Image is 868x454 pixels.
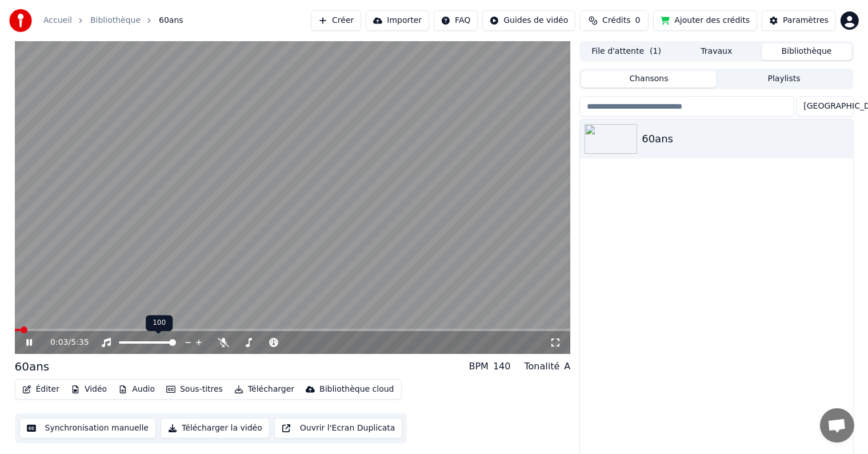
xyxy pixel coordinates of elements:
[602,15,630,26] span: Crédits
[71,337,89,348] span: 5:35
[581,71,717,87] button: Chansons
[642,131,848,147] div: 60ans
[717,71,852,87] button: Playlists
[19,418,157,439] button: Synchronisation manuelle
[493,360,511,373] div: 140
[580,10,649,31] button: Crédits0
[581,43,671,60] button: File d'attente
[159,15,183,26] span: 60ans
[9,9,32,32] img: youka
[635,15,641,26] span: 0
[482,10,575,31] button: Guides de vidéo
[564,360,570,373] div: A
[162,381,227,397] button: Sous-titres
[671,43,762,60] button: Travaux
[230,381,299,397] button: Télécharger
[650,46,661,57] span: ( 1 )
[762,10,836,31] button: Paramètres
[274,418,403,439] button: Ouvrir l'Ecran Duplicata
[146,315,173,331] div: 100
[43,15,72,26] a: Accueil
[783,15,829,26] div: Paramètres
[762,43,852,60] button: Bibliothèque
[311,10,361,31] button: Créer
[50,337,68,348] span: 0:03
[820,408,854,443] a: Ouvrir le chat
[653,10,757,31] button: Ajouter des crédits
[50,337,78,348] div: /
[525,360,560,373] div: Tonalité
[66,381,111,397] button: Vidéo
[114,381,159,397] button: Audio
[18,381,64,397] button: Éditer
[366,10,429,31] button: Importer
[90,15,141,26] a: Bibliothèque
[161,418,270,439] button: Télécharger la vidéo
[434,10,478,31] button: FAQ
[469,360,489,373] div: BPM
[43,15,183,26] nav: breadcrumb
[15,359,50,375] div: 60ans
[319,384,394,395] div: Bibliothèque cloud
